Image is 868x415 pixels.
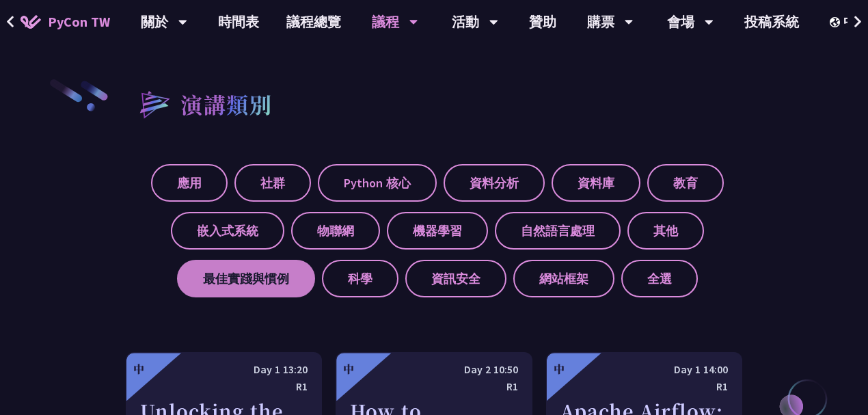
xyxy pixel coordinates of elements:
[180,88,272,120] h2: 演講類別
[7,5,124,39] a: PyCon TW
[444,164,545,202] label: 資料分析
[171,212,284,250] label: 嵌入式系統
[830,17,843,27] img: Locale Icon
[133,361,144,377] div: 中
[513,260,614,297] label: 網站框架
[647,164,724,202] label: 教育
[621,260,698,297] label: 全選
[140,361,308,378] div: Day 1 13:20
[21,15,41,29] img: Home icon of PyCon TW 2025
[560,378,728,395] div: R1
[234,164,311,202] label: 社群
[48,12,110,32] span: PyCon TW
[495,212,621,250] label: 自然語言處理
[554,361,565,377] div: 中
[627,212,704,250] label: 其他
[552,164,640,202] label: 資料庫
[322,260,398,297] label: 科學
[140,378,308,395] div: R1
[387,212,488,250] label: 機器學習
[350,378,517,395] div: R1
[350,361,517,378] div: Day 2 10:50
[126,78,180,130] img: heading-bullet
[405,260,506,297] label: 資訊安全
[318,164,437,202] label: Python 核心
[343,361,354,377] div: 中
[151,164,228,202] label: 應用
[560,361,728,378] div: Day 1 14:00
[291,212,380,250] label: 物聯網
[177,260,315,297] label: 最佳實踐與慣例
